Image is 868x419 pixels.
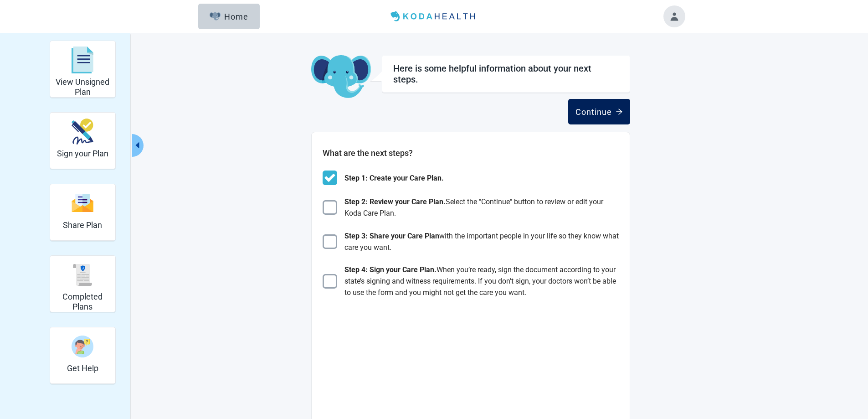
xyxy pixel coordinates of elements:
[311,55,371,99] img: Koda Elephant
[344,232,439,240] span: Step 3: Share your Care Plan
[63,220,102,230] h2: Share Plan
[72,336,93,357] img: Get Help
[575,107,623,116] div: Continue
[132,134,144,157] button: Collapse menu
[72,193,93,213] img: Share Plan
[568,99,630,124] button: Continuearrow-right
[323,171,337,185] img: Check
[344,265,616,297] span: When you’re ready, sign the document according to your state’s signing and witness requirements. ...
[54,77,112,97] h2: View Unsigned Plan
[50,184,116,241] div: Share Plan
[198,4,260,29] button: ElephantHome
[72,264,93,286] img: Completed Plans
[344,197,446,206] span: Step 2: Review your Care Plan.
[323,147,619,160] h2: What are the next steps?
[344,265,437,274] span: Step 4: Sign your Care Plan.
[133,141,142,150] span: caret-left
[663,5,685,27] button: Toggle account menu
[210,12,249,21] div: Home
[210,12,221,21] img: Elephant
[344,232,619,252] span: with the important people in your life so they know what care you want.
[323,200,337,215] img: Check
[50,112,116,169] div: Sign your Plan
[344,197,603,217] span: Select the "Continue" button to review or edit your Koda Care Plan.
[54,292,112,311] h2: Completed Plans
[50,41,116,98] div: View Unsigned Plan
[67,363,98,373] h2: Get Help
[57,149,108,159] h2: Sign your Plan
[323,234,337,249] img: Check
[50,255,116,312] div: Completed Plans
[72,119,93,145] img: Sign your Plan
[344,172,444,184] span: Step 1: Create your Care Plan.
[72,47,93,74] img: View Unsigned Plan
[616,108,623,115] span: arrow-right
[387,9,481,24] img: Koda Health
[323,274,337,289] img: Check
[50,327,116,384] div: Get Help
[393,63,619,85] div: Here is some helpful information about your next steps.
